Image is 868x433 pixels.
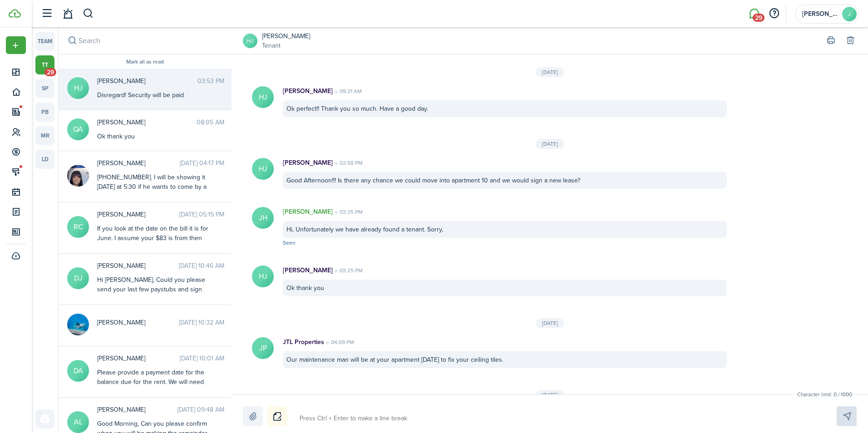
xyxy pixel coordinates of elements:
a: sp [35,79,54,98]
a: [PERSON_NAME] [262,31,310,41]
img: Nadia Savoca [67,165,89,187]
avatar-text: AL [67,411,89,433]
button: Notice [267,406,287,426]
time: 03:53 PM [197,76,224,86]
span: Anahis Lewis [97,405,178,414]
time: [DATE] 04:17 PM [180,158,224,168]
div: Hi, Unfortunately we have already found a tenant. Sorry, [283,221,727,238]
p: [PERSON_NAME] [283,207,333,216]
div: [DATE] [536,67,564,77]
time: 08:05 AM [197,118,224,127]
a: ld [35,150,54,169]
time: [DATE] 09:48 AM [178,405,224,414]
a: HJ [243,34,257,48]
time: [DATE] 10:46 AM [179,261,224,271]
avatar-text: JH [252,207,274,229]
avatar-text: DJ [67,267,89,289]
a: tt [35,55,54,74]
p: [PERSON_NAME] [283,86,333,96]
time: 02:58 PM [333,159,363,167]
a: Tenant [262,41,310,50]
button: Delete [844,34,857,47]
avatar-text: DA [67,360,89,382]
img: TenantCloud [9,9,21,18]
div: Ok thank you [97,132,211,141]
avatar-text: HJ [252,266,274,287]
div: Hi [PERSON_NAME], Could you please send your last few paystubs and sign the lease renewal that wa... [97,275,211,313]
time: [DATE] 10:01 AM [180,354,224,363]
avatar-text: J [842,7,857,21]
span: Seen [283,239,296,247]
time: 03:25 PM [333,208,363,216]
div: Ok perfect!! Thank you so much. Have a good day. [283,100,727,117]
div: Good Afternoon!!! Is there any chance we could move into apartment 10 and we would sign a new lease? [283,172,727,189]
span: Robert Caminiti [97,210,179,219]
a: team [35,32,54,51]
time: [DATE] 05:15 PM [179,210,224,219]
avatar-text: JP [252,337,274,359]
time: 09:21 AM [333,87,362,95]
button: Search [66,34,79,47]
time: 04:09 PM [324,338,354,346]
span: Quindee Adams [97,118,197,127]
a: pb [35,103,54,122]
button: Print [824,34,837,47]
span: Nadia Savoca [97,158,180,168]
a: Notifications [59,2,76,25]
span: Jennifer [802,11,838,17]
p: [PERSON_NAME] [283,266,333,275]
span: Heather Jackson [97,76,197,86]
button: Search [83,6,94,21]
span: Bradley Fenwick [97,318,179,327]
div: Our maintenance man will be at your apartment [DATE] to fix your ceiling tiles. [283,351,727,368]
span: Demetrius Anderson [97,354,180,363]
time: 03:25 PM [333,266,363,275]
avatar-text: HJ [67,77,89,99]
button: Open resource center [766,6,782,21]
button: Mark all as read [126,59,164,65]
small: Character limit: 0 / 1000 [795,390,854,399]
div: [DATE] [536,390,564,400]
div: [DATE] [536,139,564,149]
button: Open sidebar [38,5,55,22]
div: Ok thank you [283,280,727,296]
p: JTL Properties [283,337,324,347]
a: mr [35,126,54,145]
div: Please provide a payment date for the balance due for the rent. We will need to proceed with lega... [97,368,211,406]
img: Bradley Fenwick [67,314,89,335]
avatar-text: HJ [252,86,274,108]
div: If you look at the date on the bill it is for June. I assume your $83 is from then until now. You... [97,224,211,290]
avatar-text: HJ [252,158,274,180]
div: [DATE] [536,318,564,328]
avatar-text: RC [67,216,89,238]
div: [PHONE_NUMBER]. I will be showing it [DATE] at 5:30 if he wants to come by a little before [97,172,211,201]
div: Disregard! Security will be paid [97,90,211,100]
input: search [59,27,232,54]
span: Dana Jackson [97,261,179,271]
avatar-text: QA [67,118,89,140]
span: 29 [44,68,56,76]
p: [PERSON_NAME] [283,158,333,167]
time: [DATE] 10:32 AM [179,318,224,327]
button: Open menu [6,36,26,54]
